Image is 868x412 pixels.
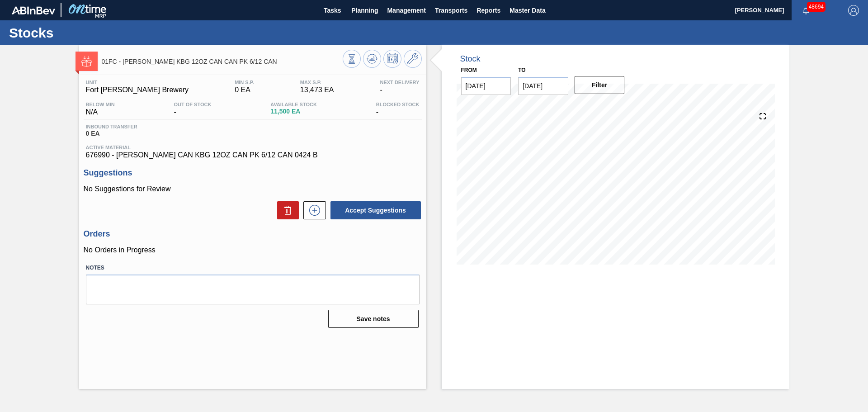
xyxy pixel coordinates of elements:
[461,77,511,95] input: mm/dd/yyyy
[404,50,422,68] button: Go to Master Data / General
[86,86,189,94] span: Fort [PERSON_NAME] Brewery
[387,5,426,16] span: Management
[86,261,420,275] label: Notes
[86,80,189,85] span: Unit
[461,67,477,73] label: From
[575,76,625,94] button: Filter
[300,80,334,85] span: MAX S.P.
[84,185,422,193] p: No Suggestions for Review
[377,80,421,94] div: -
[326,200,422,220] div: Accept Suggestions
[343,50,361,68] button: Stocks Overview
[81,56,92,67] img: Ícone
[807,2,826,12] span: 48694
[380,80,419,85] span: Next Delivery
[12,6,55,14] img: TNhmsLtSVTkK8tSr43FrP2fwEKptu5GPRR3wAAAABJRU5ErkJggg==
[270,102,317,107] span: Available Stock
[351,5,378,16] span: Planning
[792,4,821,17] button: Notifications
[172,102,214,116] div: -
[9,28,170,38] h1: Stocks
[235,86,254,94] span: 0 EA
[330,201,421,219] button: Accept Suggestions
[363,50,381,68] button: Update Chart
[102,58,343,65] span: 01FC - CARR KBG 12OZ CAN CAN PK 6/12 CAN
[460,54,481,64] div: Stock
[518,77,568,95] input: mm/dd/yyyy
[435,5,467,16] span: Transports
[84,102,117,116] div: N/A
[848,5,859,16] img: Logout
[174,102,212,107] span: Out Of Stock
[235,80,254,85] span: MIN S.P.
[299,201,326,219] div: New suggestion
[383,50,401,68] button: Schedule Inventory
[476,5,500,16] span: Reports
[86,145,420,150] span: Active Material
[376,102,420,107] span: Blocked Stock
[84,246,422,254] p: No Orders in Progress
[270,108,317,115] span: 11,500 EA
[86,151,420,159] span: 676990 - [PERSON_NAME] CAN KBG 12OZ CAN PK 6/12 CAN 0424 B
[86,102,115,107] span: Below Min
[374,102,422,116] div: -
[518,67,525,73] label: to
[509,5,545,16] span: Master Data
[84,229,422,239] h3: Orders
[86,124,137,129] span: Inbound Transfer
[300,86,334,94] span: 13,473 EA
[273,201,299,219] div: Delete Suggestions
[84,168,422,178] h3: Suggestions
[322,5,342,16] span: Tasks
[328,310,419,328] button: Save notes
[86,130,137,137] span: 0 EA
